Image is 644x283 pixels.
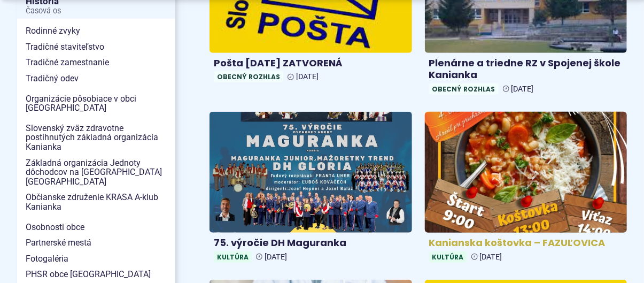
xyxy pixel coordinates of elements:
[17,235,175,251] a: Partnerské mestá
[26,189,167,215] span: Občianske združenie KRASA A-klub Kanianka
[26,71,167,87] span: Tradičný odev
[17,189,175,215] a: Občianske združenie KRASA A-klub Kanianka
[429,83,499,95] span: Obecný rozhlas
[17,39,175,55] a: Tradičné staviteľstvo
[214,57,408,70] h4: Pošta [DATE] ZATVORENÁ
[429,251,467,263] span: Kultúra
[511,85,534,94] span: [DATE]
[17,91,175,116] a: Organizácie pôsobiace v obci [GEOGRAPHIC_DATA]
[26,7,167,16] span: Časová os
[480,253,502,262] span: [DATE]
[26,155,167,190] span: Základná organizácia Jednoty dôchodcov na [GEOGRAPHIC_DATA] [GEOGRAPHIC_DATA]
[26,251,167,267] span: Fotogaléria
[425,112,627,267] a: Kanianska koštovka – FAZUĽOVICA Kultúra [DATE]
[26,120,167,155] span: Slovenský zväz zdravotne postihnutých základná organizácia Kanianka
[429,237,623,249] h4: Kanianska koštovka – FAZUĽOVICA
[26,91,167,116] span: Organizácie pôsobiace v obci [GEOGRAPHIC_DATA]
[214,71,283,82] span: Obecný rozhlas
[26,39,167,55] span: Tradičné staviteľstvo
[26,266,167,282] span: PHSR obce [GEOGRAPHIC_DATA]
[17,266,175,282] a: PHSR obce [GEOGRAPHIC_DATA]
[214,237,408,249] h4: 75. výročie DH Maguranka
[296,72,319,81] span: [DATE]
[26,23,167,39] span: Rodinné zvyky
[17,120,175,155] a: Slovenský zväz zdravotne postihnutých základná organizácia Kanianka
[265,253,287,262] span: [DATE]
[214,251,252,263] span: Kultúra
[17,71,175,87] a: Tradičný odev
[429,57,623,81] h4: Plenárne a triedne RZ v Spojenej škole Kanianka
[17,23,175,39] a: Rodinné zvyky
[210,112,412,267] a: 75. výročie DH Maguranka Kultúra [DATE]
[17,155,175,190] a: Základná organizácia Jednoty dôchodcov na [GEOGRAPHIC_DATA] [GEOGRAPHIC_DATA]
[17,251,175,267] a: Fotogaléria
[26,55,167,71] span: Tradičné zamestnanie
[17,55,175,71] a: Tradičné zamestnanie
[26,235,167,251] span: Partnerské mestá
[17,219,175,235] a: Osobnosti obce
[26,219,167,235] span: Osobnosti obce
